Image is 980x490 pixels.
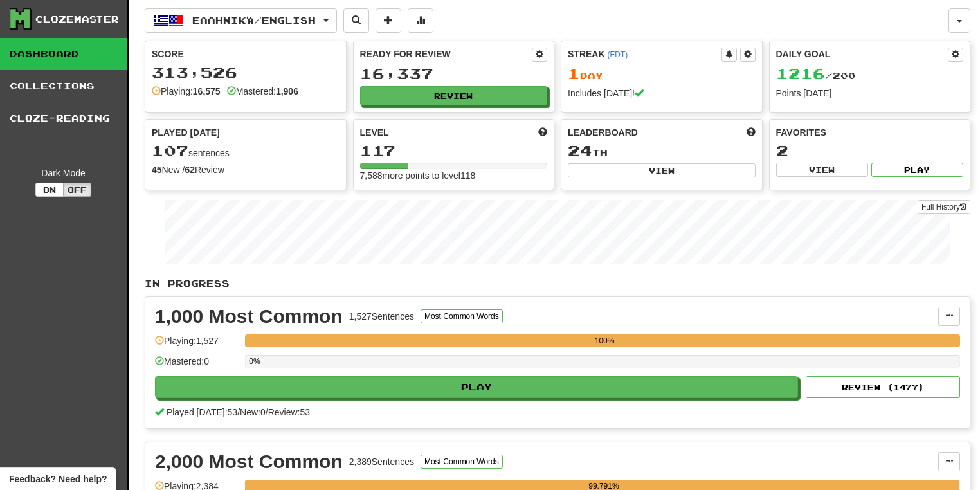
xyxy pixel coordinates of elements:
[776,64,825,82] span: 1216
[871,163,963,177] button: Play
[10,167,117,179] div: Dark Mode
[152,126,220,139] span: Played [DATE]
[167,407,237,417] span: Played [DATE]: 53
[747,126,756,139] span: This week in points, UTC
[360,48,532,60] div: Ready for Review
[918,200,970,214] a: Full History
[776,70,856,81] span: / 200
[185,165,195,175] strong: 62
[349,455,414,468] div: 2,389 Sentences
[193,86,221,96] strong: 16,575
[145,277,970,290] p: In Progress
[152,64,340,80] div: 313,526
[360,169,548,182] div: 7,588 more points to level 118
[568,87,756,100] div: Includes [DATE]!
[249,334,960,347] div: 100%
[360,86,548,105] button: Review
[155,307,343,326] div: 1,000 Most Common
[568,126,638,139] span: Leaderboard
[152,165,162,175] strong: 45
[360,126,389,139] span: Level
[35,13,119,26] div: Clozemaster
[63,183,91,197] button: Off
[806,376,960,398] button: Review (1477)
[155,355,239,376] div: Mastered: 0
[349,310,414,323] div: 1,527 Sentences
[152,141,188,159] span: 107
[237,407,240,417] span: /
[568,48,721,60] div: Streak
[9,473,107,485] span: Open feedback widget
[266,407,268,417] span: /
[776,48,948,62] div: Daily Goal
[421,309,503,323] button: Most Common Words
[152,143,340,159] div: sentences
[145,8,337,33] button: Ελληνικά/English
[343,8,369,33] button: Search sentences
[421,455,503,469] button: Most Common Words
[568,163,756,177] button: View
[155,376,798,398] button: Play
[152,163,340,176] div: New / Review
[568,143,756,159] div: th
[240,407,266,417] span: New: 0
[568,141,592,159] span: 24
[152,85,221,98] div: Playing:
[376,8,401,33] button: Add sentence to collection
[35,183,64,197] button: On
[408,8,433,33] button: More stats
[776,143,964,159] div: 2
[268,407,310,417] span: Review: 53
[276,86,298,96] strong: 1,906
[152,48,340,60] div: Score
[776,87,964,100] div: Points [DATE]
[192,15,316,26] span: Ελληνικά / English
[538,126,547,139] span: Score more points to level up
[568,64,580,82] span: 1
[776,163,868,177] button: View
[776,126,964,139] div: Favorites
[607,50,628,59] a: (EDT)
[155,334,239,356] div: Playing: 1,527
[155,452,343,471] div: 2,000 Most Common
[568,66,756,82] div: Day
[227,85,298,98] div: Mastered:
[360,143,548,159] div: 117
[360,66,548,82] div: 16,337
